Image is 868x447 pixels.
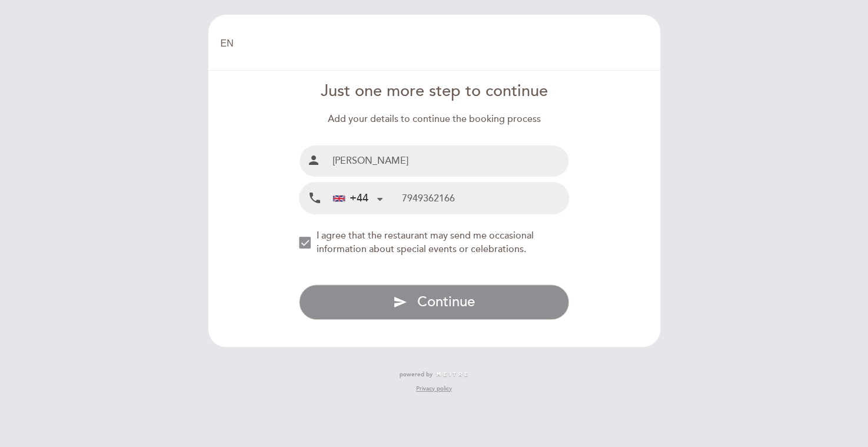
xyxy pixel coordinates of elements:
div: Add your details to continue the booking process [299,112,569,126]
input: Name and surname [328,145,568,177]
md-checkbox: NEW_MODAL_AGREE_RESTAURANT_SEND_OCCASIONAL_INFO [299,229,569,256]
i: person [307,153,321,167]
span: powered by [400,370,433,379]
span: I agree that the restaurant may send me occasional information about special events or celebrations. [317,230,534,255]
span: Continue [417,293,475,310]
img: MEITRE [435,372,469,378]
a: Privacy policy [416,385,452,393]
i: send [393,295,407,309]
a: powered by [400,370,469,379]
div: United Kingdom: +44 [328,183,387,213]
div: Just one more step to continue [299,80,569,103]
div: +44 [333,191,368,206]
input: Mobile Phone [402,183,568,214]
button: send Continue [299,284,569,320]
i: local_phone [308,191,322,206]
